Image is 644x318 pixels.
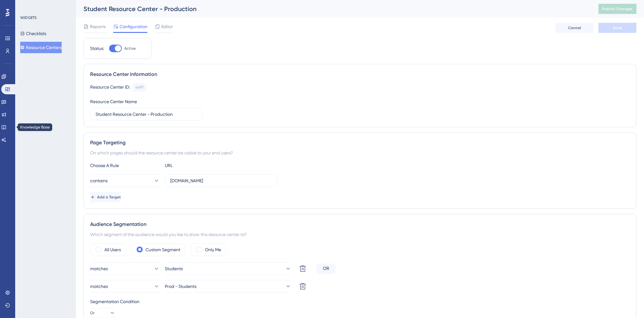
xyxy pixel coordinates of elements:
[84,4,583,13] div: Student Resource Center - Production
[90,231,630,238] div: Which segment of the audience would you like to show this resource center to?
[170,177,272,184] input: yourwebsite.com/path
[90,283,108,290] span: matches
[90,162,160,169] div: Choose A Rule
[96,111,197,118] input: Type your Resource Center name
[20,42,62,53] button: Resource Centers
[20,28,46,39] button: Checklists
[555,23,593,33] button: Cancel
[90,265,108,272] span: matches
[165,162,234,169] div: URL
[602,6,633,11] span: Publish Changes
[90,139,630,147] div: Page Targeting
[90,310,95,315] span: Or
[90,177,108,184] span: contains
[146,246,180,253] label: Custom Segment
[104,246,121,253] label: All Users
[598,23,636,33] button: Save
[90,71,630,78] div: Resource Center Information
[90,308,115,318] button: Or
[568,25,581,30] span: Cancel
[165,265,183,272] span: Students
[90,192,121,202] button: Add a Target
[135,85,144,90] div: 4497
[20,15,37,20] div: WIDGETS
[165,262,291,275] button: Students
[90,280,160,293] button: matches
[97,195,121,200] span: Add a Target
[617,293,636,312] iframe: UserGuiding AI Assistant Launcher
[90,149,630,157] div: On which pages should the resource center be visible to your end users?
[317,264,336,274] div: OR
[90,298,630,305] div: Segmentation Condition
[90,174,160,187] button: contains
[120,23,147,30] span: Configuration
[165,283,196,290] span: Prod - Students
[90,221,630,228] div: Audience Segmentation
[124,46,136,51] span: Active
[90,262,160,275] button: matches
[205,246,221,253] label: Only Me
[90,83,130,91] div: Resource Center ID:
[161,23,173,30] span: Editor
[613,25,622,30] span: Save
[598,4,636,14] button: Publish Changes
[90,98,137,105] div: Resource Center Name
[165,280,291,293] button: Prod - Students
[90,45,104,52] div: Status:
[90,23,106,30] span: Reports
